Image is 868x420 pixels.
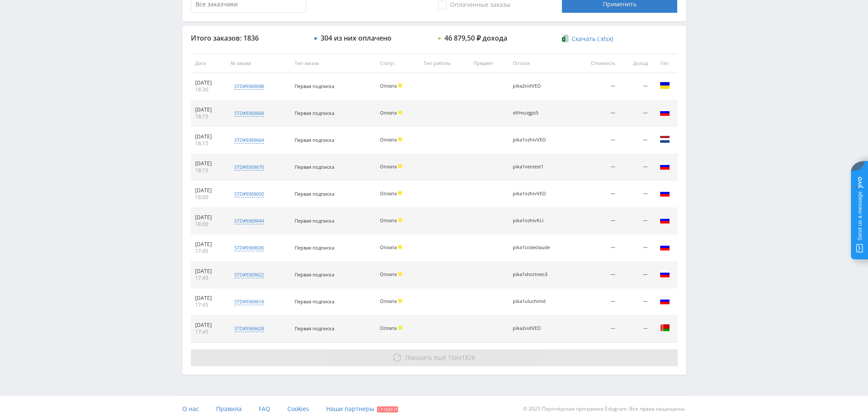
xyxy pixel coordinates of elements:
span: Оплата [380,109,397,116]
div: std#9369668 [234,110,264,117]
span: Холд [398,191,402,195]
td: — [573,181,619,208]
div: [DATE] [195,79,222,86]
span: Первая подписка [295,137,334,143]
td: — [573,315,619,342]
td: — [619,315,652,342]
span: Оплата [380,82,397,89]
div: pika1ozhivKLI [513,218,551,223]
span: 1826 [462,353,475,361]
span: Холд [398,83,402,88]
img: rus.png [660,242,670,252]
img: blr.png [660,323,670,333]
th: Потоки [509,54,573,73]
div: [DATE] [195,295,222,302]
td: — [573,261,619,288]
td: — [573,288,619,315]
div: std#9369618 [234,298,264,305]
div: std#9369664 [234,137,264,144]
span: Наши партнеры [326,405,374,413]
div: 18:30 [195,86,222,93]
span: Оплата [380,217,397,223]
th: № заказа [226,54,291,73]
div: std#9369644 [234,217,264,224]
span: Холд [398,272,402,276]
span: Холд [398,164,402,168]
div: pika1veotest1 [513,164,551,170]
span: FAQ [259,405,270,413]
span: Оплаченные заказы [438,1,511,9]
span: Оплата [380,271,397,277]
div: pika1codeclaude [513,245,551,250]
div: 304 из них оплачено [321,34,392,42]
span: Скидки [377,406,398,412]
span: Показать ещё [405,353,446,361]
img: rus.png [660,269,670,279]
img: rus.png [660,188,670,198]
td: — [619,261,652,288]
div: [DATE] [195,268,222,275]
div: std#9369670 [234,164,264,170]
span: Холд [398,218,402,222]
th: Предмет [469,54,509,73]
div: 18:15 [195,140,222,147]
img: rus.png [660,296,670,306]
div: std#9369630 [234,244,264,251]
div: [DATE] [195,322,222,329]
span: Первая подписка [295,298,334,305]
th: Статус [376,54,419,73]
span: Холд [398,245,402,249]
td: — [619,181,652,208]
span: Первая подписка [295,244,334,251]
div: 17:45 [195,248,222,255]
img: rus.png [660,215,670,225]
div: pika2vidVEO [513,83,551,89]
span: 10 [448,353,455,361]
div: pika1ozhivVEO [513,137,551,143]
div: [DATE] [195,106,222,113]
img: ukr.png [660,80,670,91]
div: [DATE] [195,187,222,194]
td: — [619,235,652,261]
span: из [405,353,475,361]
td: — [573,73,619,100]
td: — [573,235,619,261]
td: — [573,100,619,127]
td: — [619,208,652,235]
img: xlsx [562,34,569,43]
td: — [619,127,652,154]
th: Доход [619,54,652,73]
td: — [573,154,619,181]
span: Оплата [380,325,397,331]
td: — [619,100,652,127]
img: rus.png [660,161,670,171]
span: Холд [398,110,402,115]
div: pika1ozhivVEO [513,191,551,197]
div: std#9369650 [234,191,264,197]
div: Итого заказов: 1836 [191,34,306,42]
div: 17:45 [195,302,222,308]
span: Первая подписка [295,110,334,116]
div: pika1shortveo3 [513,272,551,277]
div: std#9369698 [234,83,264,90]
span: Cookies [287,405,309,413]
div: 18:00 [195,194,222,201]
div: std#9369628 [234,325,264,332]
span: Первая подписка [295,191,334,197]
span: Оплата [380,163,397,170]
span: Оплата [380,244,397,250]
td: — [619,73,652,100]
div: [DATE] [195,133,222,140]
span: Первая подписка [295,325,334,332]
img: nld.png [660,134,670,144]
span: Оплата [380,136,397,143]
span: Первая подписка [295,164,334,170]
span: О нас [182,405,199,413]
span: Первая подписка [295,83,334,89]
span: Первая подписка [295,217,334,224]
a: Скачать (.xlsx) [562,35,613,43]
td: — [573,127,619,154]
span: Оплата [380,298,397,304]
div: 17:45 [195,275,222,282]
td: — [573,208,619,235]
